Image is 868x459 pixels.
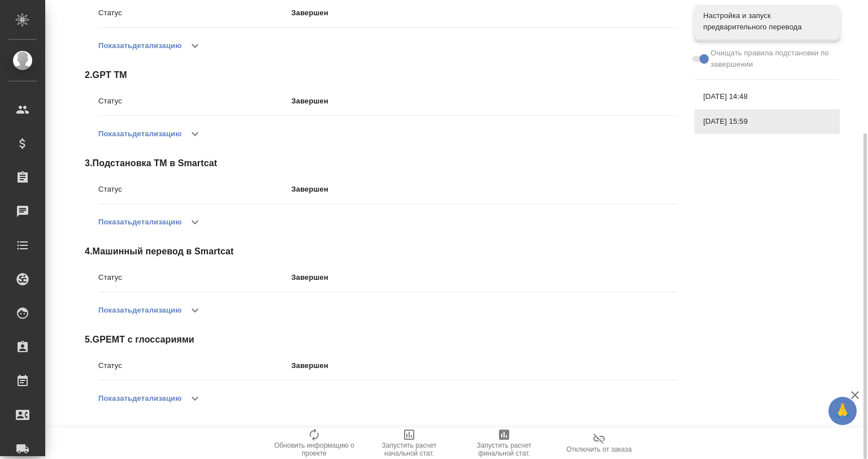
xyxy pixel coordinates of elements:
[292,96,678,107] p: Завершен
[85,245,678,258] span: 4 . Машинный перевод в Smartcat
[267,427,362,459] button: Обновить информацию о проекте
[274,441,355,457] span: Обновить информацию о проекте
[292,272,678,283] p: Завершен
[362,427,457,459] button: Запустить расчет начальной стат.
[98,184,292,195] p: Статус
[463,441,545,457] span: Запустить расчет финальной стат.
[98,209,181,236] button: Показатьдетализацию
[85,157,678,170] span: 3 . Подстановка ТМ в Smartcat
[704,10,831,33] span: Настройка и запуск предварительного перевода
[98,7,292,19] p: Статус
[85,68,678,82] span: 2 . GPT TM
[711,47,831,70] span: Очищать правила подстановки по завершении
[828,397,857,425] button: 🙏
[292,7,678,19] p: Завершен
[704,91,831,102] span: [DATE] 14:48
[566,445,632,453] span: Отключить от заказа
[85,333,678,347] span: 5 . GPEMT с глоссариями
[833,399,852,423] span: 🙏
[98,96,292,107] p: Статус
[98,32,181,59] button: Показатьдетализацию
[292,184,678,195] p: Завершен
[368,441,450,457] span: Запустить расчет начальной стат.
[695,84,840,109] div: [DATE] 14:48
[704,116,831,127] span: [DATE] 15:59
[98,385,181,412] button: Показатьдетализацию
[695,109,840,134] div: [DATE] 15:59
[292,360,678,371] p: Завершен
[98,272,292,283] p: Статус
[552,427,646,459] button: Отключить от заказа
[98,120,181,148] button: Показатьдетализацию
[98,297,181,324] button: Показатьдетализацию
[457,427,552,459] button: Запустить расчет финальной стат.
[98,360,292,371] p: Статус
[695,5,840,38] div: Настройка и запуск предварительного перевода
